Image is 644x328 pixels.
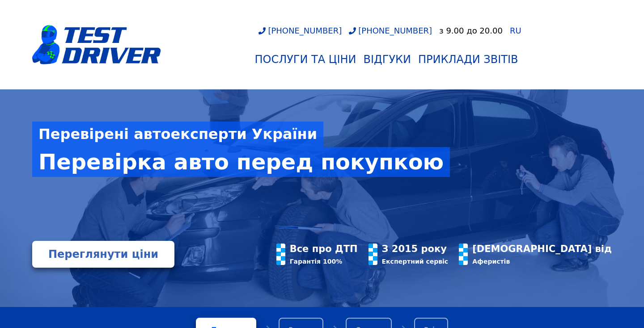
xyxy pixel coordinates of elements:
a: Приклади звітів [415,50,521,69]
a: [PHONE_NUMBER] [349,26,432,35]
a: Відгуки [360,50,415,69]
a: [PHONE_NUMBER] [258,26,342,35]
a: Послуги та Ціни [251,50,360,69]
div: Відгуки [364,53,411,66]
span: RU [510,26,521,35]
div: Послуги та Ціни [254,53,356,66]
a: RU [510,27,521,35]
div: з 9.00 до 20.00 [439,26,503,35]
div: Гарантія 100% [290,258,358,265]
div: Аферистів [472,258,612,265]
div: Перевірені автоексперти України [32,122,323,147]
div: [DEMOGRAPHIC_DATA] від [472,244,612,254]
a: Переглянути ціни [32,241,174,268]
div: Експертний сервіс [382,258,449,265]
img: logotype@3x [32,25,161,64]
a: logotype@3x [32,4,161,86]
div: Все про ДТП [290,244,358,254]
div: Перевірка авто перед покупкою [32,147,450,177]
div: Приклади звітів [418,53,518,66]
div: З 2015 року [382,244,449,254]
